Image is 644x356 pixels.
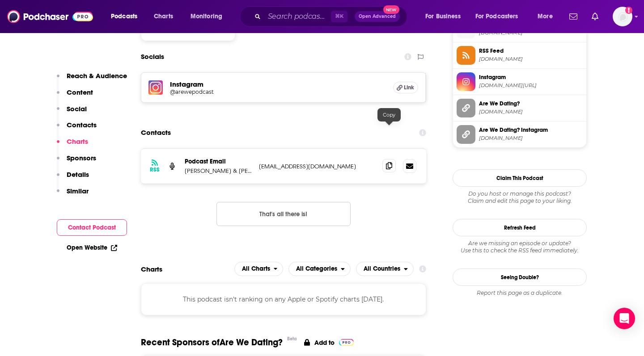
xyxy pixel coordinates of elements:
button: Sponsors [57,154,96,170]
a: Show notifications dropdown [588,9,602,24]
p: [PERSON_NAME] & [PERSON_NAME] [185,167,252,175]
h5: @arewepodcast [170,88,313,95]
img: Pro Logo [339,339,354,346]
span: Monitoring [191,10,222,23]
h2: Charts [141,265,162,273]
div: Search podcasts, credits, & more... [248,6,416,27]
button: Refresh Feed [453,219,587,236]
p: Add to [314,339,335,347]
button: open menu [531,9,564,24]
h2: Countries [356,262,414,276]
button: open menu [288,262,351,276]
div: Beta [287,336,297,342]
span: Are We Dating? [479,100,583,108]
h2: Platforms [234,262,284,276]
a: @arewepodcast [170,88,386,95]
span: All Countries [364,266,400,272]
p: Similar [67,187,89,195]
button: open menu [184,9,234,24]
p: Details [67,170,89,179]
img: Podchaser - Follow, Share and Rate Podcasts [7,8,93,25]
button: Similar [57,187,89,203]
div: Report this page as a duplicate. [453,289,587,297]
h2: Categories [288,262,351,276]
a: Show notifications dropdown [566,9,581,24]
h2: Socials [141,48,164,65]
button: Content [57,88,93,105]
span: ⌘ K [331,11,347,22]
a: Add to [304,337,354,348]
p: Podcast Email [185,158,252,165]
button: Reach & Audience [57,71,127,88]
p: Reach & Audience [67,71,127,80]
img: User Profile [613,7,632,26]
div: Claim and edit this page to your liking. [453,190,587,205]
span: For Business [425,10,461,23]
a: Seeing Double? [453,268,587,286]
p: Social [67,105,87,113]
a: Charts [148,9,178,24]
button: open menu [105,9,149,24]
span: Instagram [479,73,583,81]
a: Link [393,82,418,93]
span: Recent Sponsors of Are We Dating? [141,337,283,348]
svg: Add a profile image [625,7,632,14]
p: Charts [67,137,88,146]
div: Are we missing an episode or update? Use this to check the RSS feed immediately. [453,240,587,254]
span: All Categories [296,266,337,272]
span: Podcasts [111,10,137,23]
span: Are We Dating? Instagram [479,126,583,134]
h3: RSS [150,166,160,173]
span: Logged in as nickross [613,7,632,26]
button: Show profile menu [613,7,632,26]
a: Are We Dating?[DOMAIN_NAME] [457,99,583,117]
p: [EMAIL_ADDRESS][DOMAIN_NAME] [259,163,375,170]
button: Claim This Podcast [453,169,587,187]
img: iconImage [148,80,163,95]
button: open menu [234,262,284,276]
p: Sponsors [67,154,96,162]
a: Instagram[DOMAIN_NAME][URL] [457,72,583,91]
button: open menu [470,9,531,24]
div: Open Intercom Messenger [614,308,635,329]
span: More [538,10,553,23]
span: arewedating.buzzsprout.com [479,109,583,115]
span: feeds.buzzsprout.com [479,56,583,63]
span: Charts [154,10,173,23]
button: Nothing here. [216,202,351,226]
p: Contacts [67,121,97,129]
span: instagram.com [479,135,583,142]
a: Open Website [67,244,117,251]
button: Charts [57,137,88,154]
span: Open Advanced [359,14,396,19]
h2: Contacts [141,124,171,141]
span: Do you host or manage this podcast? [453,190,587,197]
h5: Instagram [170,80,386,88]
button: Contacts [57,121,97,137]
button: Contact Podcast [57,219,127,236]
span: RSS Feed [479,47,583,55]
a: RSS Feed[DOMAIN_NAME] [457,46,583,65]
div: Copy [377,108,401,121]
button: open menu [419,9,472,24]
span: For Podcasters [475,10,518,23]
span: instagram.com/arewepodcast [479,82,583,89]
span: All Charts [242,266,270,272]
input: Search podcasts, credits, & more... [264,9,331,24]
span: Link [404,84,414,91]
span: New [383,5,399,14]
button: Details [57,170,89,187]
button: Open AdvancedNew [355,11,400,22]
button: Social [57,105,87,121]
button: open menu [356,262,414,276]
a: Are We Dating? Instagram[DOMAIN_NAME] [457,125,583,144]
p: Content [67,88,93,96]
div: This podcast isn't ranking on any Apple or Spotify charts [DATE]. [141,283,426,315]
